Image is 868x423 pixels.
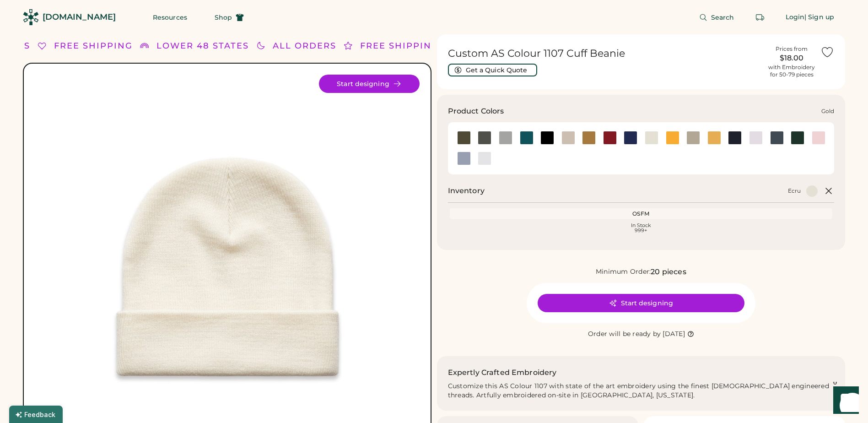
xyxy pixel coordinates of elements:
span: Search [711,14,734,21]
div: [DATE] [663,330,685,339]
h2: Expertly Crafted Embroidery [448,367,557,378]
div: Order will be ready by [588,330,661,339]
div: Gold [821,108,834,115]
h2: Inventory [448,185,485,196]
div: Login [786,13,805,22]
div: [DOMAIN_NAME] [43,11,116,23]
div: Prices from [776,45,808,53]
button: Start designing [538,294,744,312]
button: Shop [204,8,255,27]
div: Customize this AS Colour 1107 with state of the art embroidery using the finest [DEMOGRAPHIC_DATA... [448,382,835,400]
div: FREE SHIPPING [54,40,133,52]
div: Ecru [788,187,801,195]
button: Resources [142,8,198,27]
button: Search [688,8,745,27]
img: Rendered Logo - Screens [23,9,39,25]
button: Retrieve an order [751,8,769,27]
div: Minimum Order: [596,267,651,277]
div: OSFM [452,210,831,217]
iframe: Front Chat [825,382,864,421]
div: FREE SHIPPING [360,40,439,52]
div: with Embroidery for 50-79 pieces [768,64,815,78]
button: Get a Quick Quote [448,64,537,76]
span: Shop [215,14,232,21]
div: 20 pieces [651,266,686,277]
h3: Product Colors [448,106,504,117]
div: $18.00 [768,53,815,64]
button: Start designing [319,75,420,93]
h1: Custom AS Colour 1107 Cuff Beanie [448,47,763,60]
div: | Sign up [804,13,834,22]
div: ALL ORDERS [273,40,336,52]
div: LOWER 48 STATES [156,40,249,52]
div: In Stock 999+ [452,223,831,233]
